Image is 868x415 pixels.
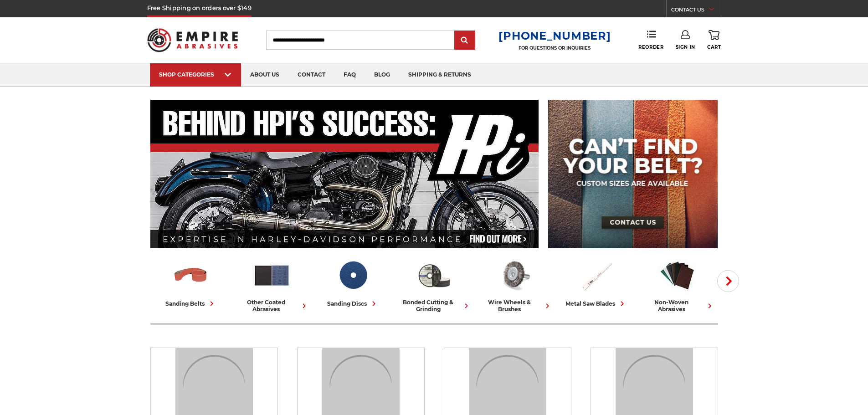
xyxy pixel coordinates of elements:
[498,45,611,51] p: FOR QUESTIONS OR INQUIRIES
[707,30,721,50] a: Cart
[638,30,663,50] a: Reorder
[235,256,309,313] a: other coated abrasives
[159,71,232,78] div: SHOP CATEGORIES
[150,100,539,248] img: Banner for an interview featuring Horsepower Inc who makes Harley performance upgrades featured o...
[235,299,309,313] div: other coated abrasives
[334,256,372,294] img: Sanding Discs
[560,256,633,308] a: metal saw blades
[707,44,721,50] span: Cart
[397,256,471,313] a: bonded cutting & grinding
[327,299,379,308] div: sanding discs
[638,44,663,50] span: Reorder
[717,270,739,292] button: Next
[172,256,210,294] img: Sanding Belts
[365,63,399,87] a: blog
[565,299,627,308] div: metal saw blades
[397,299,471,313] div: bonded cutting & grinding
[498,29,611,42] a: [PHONE_NUMBER]
[316,256,390,308] a: sanding discs
[478,299,552,313] div: wire wheels & brushes
[496,256,534,294] img: Wire Wheels & Brushes
[241,63,288,87] a: about us
[154,256,228,308] a: sanding belts
[641,256,714,313] a: non-woven abrasives
[671,5,721,17] a: CONTACT US
[288,63,334,87] a: contact
[478,256,552,313] a: wire wheels & brushes
[456,31,474,50] input: Submit
[165,299,216,308] div: sanding belts
[548,100,718,248] img: promo banner for custom belts.
[658,256,696,294] img: Non-woven Abrasives
[399,63,480,87] a: shipping & returns
[334,63,365,87] a: faq
[147,22,238,58] img: Empire Abrasives
[676,44,695,50] span: Sign In
[253,256,291,294] img: Other Coated Abrasives
[577,256,615,294] img: Metal Saw Blades
[415,256,453,294] img: Bonded Cutting & Grinding
[641,299,714,313] div: non-woven abrasives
